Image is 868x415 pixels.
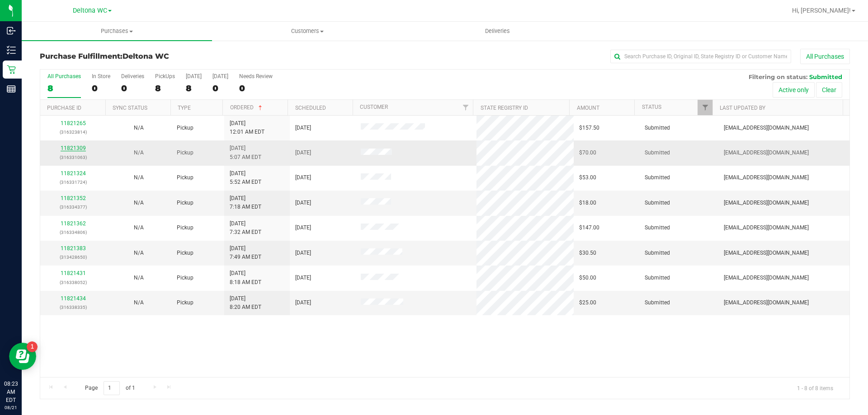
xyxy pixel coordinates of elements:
p: 08:23 AM EDT [4,380,18,404]
p: (316323814) [46,128,100,136]
span: Deliveries [473,27,522,35]
span: [EMAIL_ADDRESS][DOMAIN_NAME] [724,274,809,282]
p: (316334806) [46,228,100,237]
iframe: Resource center [9,343,36,370]
div: PickUps [155,73,175,79]
span: [DATE] 5:07 AM EDT [230,144,261,161]
span: 1 - 8 of 8 items [790,381,840,395]
a: 11821431 [61,270,86,276]
span: [DATE] [295,224,311,232]
div: All Purchases [47,73,81,79]
span: [EMAIL_ADDRESS][DOMAIN_NAME] [724,124,809,132]
span: [DATE] 8:20 AM EDT [230,294,261,312]
p: (316338335) [46,303,100,312]
span: [DATE] 8:18 AM EDT [230,269,261,286]
span: Pickup [177,199,193,207]
button: N/A [134,149,144,157]
span: Pickup [177,173,193,182]
input: Search Purchase ID, Original ID, State Registry ID or Customer Name... [610,50,791,63]
a: 11821352 [61,195,86,201]
span: [EMAIL_ADDRESS][DOMAIN_NAME] [724,224,809,232]
span: Submitted [645,249,670,257]
span: [DATE] [295,274,311,282]
p: (316334377) [46,203,100,211]
div: [DATE] [186,73,202,79]
span: $70.00 [579,149,596,157]
div: Deliveries [121,73,144,79]
a: 11821265 [61,120,86,126]
button: Clear [816,82,842,98]
a: Purchase ID [47,105,81,111]
a: Customer [360,104,388,110]
span: Not Applicable [134,200,144,206]
a: Deliveries [402,22,593,41]
span: Submitted [645,298,670,307]
span: $25.00 [579,298,596,307]
div: 0 [121,83,144,93]
span: Pickup [177,149,193,157]
span: [DATE] [295,249,311,257]
span: $30.50 [579,249,596,257]
a: State Registry ID [481,105,528,111]
span: [DATE] 12:01 AM EDT [230,119,264,136]
span: $18.00 [579,199,596,207]
span: Submitted [645,274,670,282]
div: 8 [47,83,81,93]
span: Pickup [177,249,193,257]
div: Needs Review [239,73,273,79]
inline-svg: Inventory [7,46,16,55]
p: (313428650) [46,253,100,261]
p: (316331063) [46,153,100,162]
p: (316338052) [46,278,100,287]
span: Deltona WC [73,7,107,14]
span: Not Applicable [134,224,144,231]
span: [EMAIL_ADDRESS][DOMAIN_NAME] [724,173,809,182]
span: Not Applicable [134,125,144,131]
button: N/A [134,224,144,232]
span: [DATE] [295,199,311,207]
iframe: Resource center unread badge [27,341,38,352]
span: [DATE] 7:18 AM EDT [230,194,261,211]
span: [EMAIL_ADDRESS][DOMAIN_NAME] [724,149,809,157]
span: Deltona WC [123,52,169,61]
button: All Purchases [800,49,850,64]
span: Submitted [645,124,670,132]
a: Amount [577,105,599,111]
span: Not Applicable [134,275,144,281]
button: N/A [134,173,144,182]
span: [DATE] [295,298,311,307]
a: 11821309 [61,145,86,151]
inline-svg: Reports [7,84,16,93]
p: 08/21 [4,404,18,411]
span: [EMAIL_ADDRESS][DOMAIN_NAME] [724,298,809,307]
button: Active only [773,82,815,98]
span: Not Applicable [134,250,144,256]
span: Submitted [645,173,670,182]
span: Purchases [22,27,212,35]
span: [DATE] [295,173,311,182]
span: Not Applicable [134,149,144,156]
a: Status [642,104,661,110]
a: 11821362 [61,220,86,227]
div: 8 [155,83,175,93]
span: $157.50 [579,124,599,132]
input: 1 [104,381,120,395]
a: Sync Status [113,105,147,111]
span: Customers [212,27,402,35]
span: $147.00 [579,224,599,232]
span: Submitted [645,224,670,232]
span: $53.00 [579,173,596,182]
inline-svg: Inbound [7,26,16,35]
div: 0 [239,83,273,93]
a: Purchases [22,22,212,41]
a: Filter [698,100,712,115]
div: 0 [92,83,110,93]
span: Submitted [645,199,670,207]
h3: Purchase Fulfillment: [40,52,310,61]
span: [DATE] [295,124,311,132]
span: Pickup [177,124,193,132]
span: Not Applicable [134,174,144,181]
span: Submitted [809,73,842,80]
p: (316331724) [46,178,100,187]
